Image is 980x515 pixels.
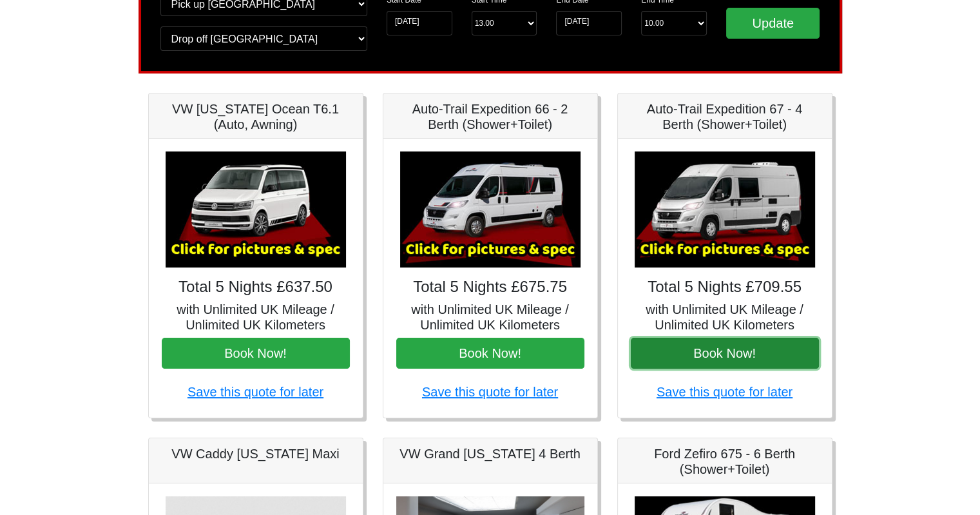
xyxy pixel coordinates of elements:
[400,151,581,267] img: Auto-Trail Expedition 66 - 2 Berth (Shower+Toilet)
[162,338,350,369] button: Book Now!
[396,302,584,333] h5: with Unlimited UK Mileage / Unlimited UK Kilometers
[396,278,584,296] h4: Total 5 Nights £675.75
[162,302,350,333] h5: with Unlimited UK Mileage / Unlimited UK Kilometers
[422,385,558,399] a: Save this quote for later
[396,101,584,132] h5: Auto-Trail Expedition 66 - 2 Berth (Shower+Toilet)
[187,385,323,399] a: Save this quote for later
[726,8,820,39] input: Update
[396,446,584,462] h5: VW Grand [US_STATE] 4 Berth
[631,446,819,477] h5: Ford Zefiro 675 - 6 Berth (Shower+Toilet)
[162,446,350,462] h5: VW Caddy [US_STATE] Maxi
[631,278,819,296] h4: Total 5 Nights £709.55
[631,101,819,132] h5: Auto-Trail Expedition 67 - 4 Berth (Shower+Toilet)
[162,101,350,132] h5: VW [US_STATE] Ocean T6.1 (Auto, Awning)
[166,151,346,267] img: VW California Ocean T6.1 (Auto, Awning)
[631,338,819,369] button: Book Now!
[635,151,815,267] img: Auto-Trail Expedition 67 - 4 Berth (Shower+Toilet)
[396,338,584,369] button: Book Now!
[387,11,452,35] input: Start Date
[657,385,793,399] a: Save this quote for later
[556,11,622,35] input: Return Date
[631,302,819,333] h5: with Unlimited UK Mileage / Unlimited UK Kilometers
[162,278,350,296] h4: Total 5 Nights £637.50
